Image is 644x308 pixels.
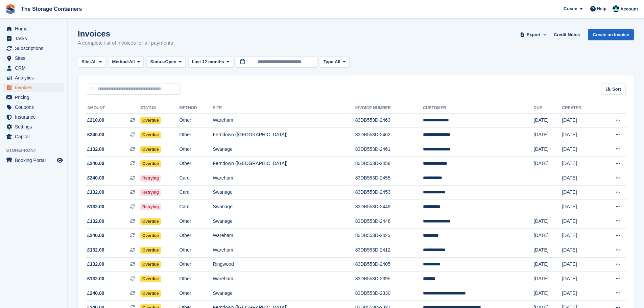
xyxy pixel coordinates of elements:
[180,171,213,186] td: Card
[562,157,599,171] td: [DATE]
[15,102,55,112] span: Coupons
[6,147,67,154] span: Storefront
[3,93,64,102] a: menu
[15,34,55,43] span: Tasks
[213,142,355,157] td: Swanage
[534,243,562,258] td: [DATE]
[355,257,423,272] td: 83DB553D-2405
[87,218,104,225] span: £132.00
[140,103,180,114] th: Status
[15,112,55,122] span: Insurance
[562,272,599,286] td: [DATE]
[562,200,599,214] td: [DATE]
[87,117,104,124] span: £210.00
[18,3,85,15] a: The Storage Containers
[140,276,161,282] span: Overdue
[534,128,562,142] td: [DATE]
[15,122,55,132] span: Settings
[180,272,213,286] td: Other
[15,44,55,53] span: Subscriptions
[87,246,104,254] span: £132.00
[86,103,140,114] th: Amount
[3,102,64,112] a: menu
[180,157,213,171] td: Other
[355,128,423,142] td: 83DB553D-2462
[612,86,621,93] span: Sort
[3,83,64,92] a: menu
[165,58,176,65] span: Open
[188,56,233,68] button: Last 12 months
[213,128,355,142] td: Ferndown ([GEOGRAPHIC_DATA])
[140,290,161,297] span: Overdue
[3,156,64,165] a: menu
[355,171,423,186] td: 83DB553D-2455
[597,5,606,12] span: Help
[180,113,213,128] td: Other
[3,34,64,43] a: menu
[562,113,599,128] td: [DATE]
[213,103,355,114] th: Site
[180,286,213,301] td: Other
[534,257,562,272] td: [DATE]
[355,103,423,114] th: Invoice Number
[15,73,55,82] span: Analytics
[562,103,599,114] th: Created
[3,44,64,53] a: menu
[15,93,55,102] span: Pricing
[112,58,129,65] span: Method:
[534,214,562,229] td: [DATE]
[534,286,562,301] td: [DATE]
[355,214,423,229] td: 83DB553D-2448
[534,142,562,157] td: [DATE]
[140,117,161,124] span: Overdue
[355,286,423,301] td: 83DB553D-2330
[180,243,213,258] td: Other
[324,58,335,65] span: Type:
[213,243,355,258] td: Wareham
[355,113,423,128] td: 83DB553D-2463
[91,58,97,65] span: All
[146,56,185,68] button: Status: Open
[87,203,104,210] span: £132.00
[562,214,599,229] td: [DATE]
[355,157,423,171] td: 83DB553D-2458
[355,272,423,286] td: 83DB553D-2395
[3,112,64,122] a: menu
[534,113,562,128] td: [DATE]
[562,171,599,186] td: [DATE]
[180,200,213,214] td: Card
[140,160,161,167] span: Overdue
[56,156,64,164] a: Preview store
[551,29,582,40] a: Credit Notes
[87,261,104,268] span: £132.00
[180,214,213,229] td: Other
[562,286,599,301] td: [DATE]
[15,24,55,33] span: Home
[87,275,104,282] span: £132.00
[534,229,562,243] td: [DATE]
[355,229,423,243] td: 83DB553D-2423
[213,171,355,186] td: Wareham
[3,73,64,82] a: menu
[192,58,224,65] span: Last 12 months
[588,29,634,40] a: Create an Invoice
[213,113,355,128] td: Wareham
[140,232,161,239] span: Overdue
[150,58,165,65] span: Status:
[180,142,213,157] td: Other
[3,53,64,63] a: menu
[3,122,64,132] a: menu
[534,157,562,171] td: [DATE]
[355,200,423,214] td: 83DB553D-2449
[562,257,599,272] td: [DATE]
[355,243,423,258] td: 83DB553D-2412
[213,214,355,229] td: Swanage
[140,247,161,254] span: Overdue
[129,58,135,65] span: All
[534,272,562,286] td: [DATE]
[180,128,213,142] td: Other
[534,103,562,114] th: Due
[109,56,144,68] button: Method: All
[213,157,355,171] td: Ferndown ([GEOGRAPHIC_DATA])
[140,146,161,153] span: Overdue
